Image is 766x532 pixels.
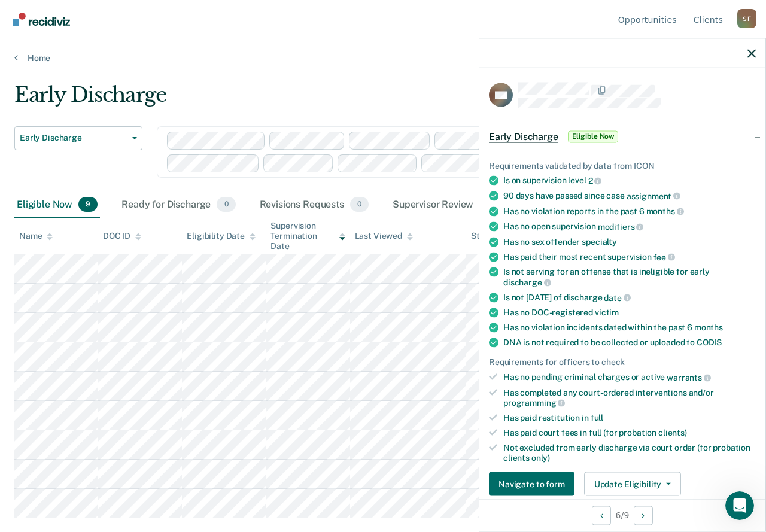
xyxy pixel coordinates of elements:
[598,221,644,231] span: modifiers
[503,387,756,408] div: Has completed any court-ordered interventions and/or
[390,192,501,218] div: Supervisor Review
[489,472,579,496] a: Navigate to form link
[14,53,752,63] a: Home
[13,13,70,26] img: Recidiviz
[658,427,687,437] span: clients)
[489,160,756,171] div: Requirements validated by data from ICON
[531,452,550,462] span: only)
[503,398,565,408] span: programming
[187,231,256,241] div: Eligibility Date
[78,197,98,212] span: 9
[568,130,619,142] span: Eligible Now
[503,292,756,303] div: Is not [DATE] of discharge
[694,323,723,332] span: months
[503,308,756,318] div: Has no DOC-registered
[503,372,756,383] div: Has no pending criminal charges or active
[355,231,413,241] div: Last Viewed
[489,472,574,496] button: Navigate to form
[503,277,551,287] span: discharge
[697,338,722,347] span: CODIS
[503,221,756,232] div: Has no open supervision
[471,231,497,241] div: Status
[14,83,704,117] div: Early Discharge
[584,472,681,496] button: Update Eligibility
[627,191,680,200] span: assignment
[503,236,756,247] div: Has no sex offender
[489,130,558,142] span: Early Discharge
[503,251,756,262] div: Has paid their most recent supervision
[20,133,127,143] span: Early Discharge
[588,176,602,186] span: 2
[737,9,756,28] div: S F
[503,323,756,333] div: Has no violation incidents dated within the past 6
[479,117,765,156] div: Early DischargeEligible Now
[595,308,619,317] span: victim
[217,197,235,212] span: 0
[503,427,756,437] div: Has paid court fees in full (for probation
[604,293,630,302] span: date
[479,499,765,531] div: 6 / 9
[103,231,141,241] div: DOC ID
[14,192,100,218] div: Eligible Now
[591,413,603,422] span: full
[503,267,756,287] div: Is not serving for an offense that is ineligible for early
[737,9,756,28] button: Profile dropdown button
[19,231,53,241] div: Name
[725,491,754,520] iframe: Intercom live chat
[592,506,611,525] button: Previous Opportunity
[489,357,756,367] div: Requirements for officers to check
[257,192,371,218] div: Revisions Requests
[653,252,675,262] span: fee
[270,221,345,251] div: Supervision Termination Date
[634,506,653,525] button: Next Opportunity
[503,190,756,201] div: 90 days have passed since case
[667,372,711,382] span: warrants
[503,206,756,217] div: Has no violation reports in the past 6
[503,413,756,423] div: Has paid restitution in
[646,206,684,216] span: months
[503,175,756,186] div: Is on supervision level
[582,236,617,246] span: specialty
[503,338,756,348] div: DNA is not required to be collected or uploaded to
[503,442,756,463] div: Not excluded from early discharge via court order (for probation clients
[119,192,238,218] div: Ready for Discharge
[350,197,369,212] span: 0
